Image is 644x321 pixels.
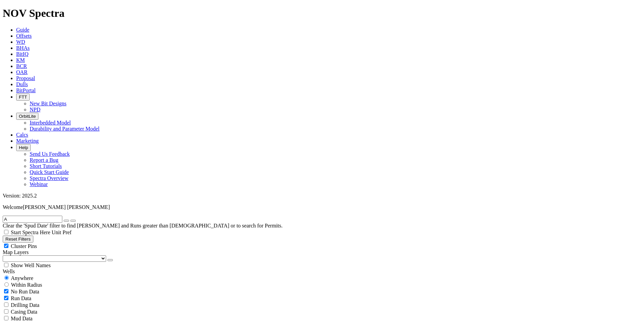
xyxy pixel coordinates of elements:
[16,27,29,33] a: Guide
[16,39,25,45] a: WD
[23,204,110,210] span: [PERSON_NAME] [PERSON_NAME]
[19,145,28,150] span: Help
[16,69,28,75] a: OAR
[30,163,62,169] a: Short Tutorials
[19,95,27,100] span: FTT
[30,181,48,187] a: Webinar
[11,275,33,281] span: Anywhere
[16,75,35,81] a: Proposal
[11,243,37,249] span: Cluster Pins
[30,169,69,175] a: Quick Start Guide
[16,113,38,120] button: OrbitLite
[3,249,29,255] span: Map Layers
[16,51,28,57] a: BitIQ
[30,101,66,106] a: New Bit Designs
[16,45,30,51] a: BHAs
[16,81,28,87] a: Dulls
[16,94,30,101] button: FTT
[11,229,50,235] span: Start Spectra Here
[11,282,42,288] span: Within Radius
[16,57,25,63] a: KM
[3,193,641,199] div: Version: 2025.2
[52,229,71,235] span: Unit Pref
[16,144,31,151] button: Help
[11,289,39,294] span: No Run Data
[11,302,39,308] span: Drilling Data
[16,138,39,144] a: Marketing
[3,223,283,228] span: Clear the 'Spud Date' filter to find [PERSON_NAME] and Runs greater than [DEMOGRAPHIC_DATA] or to...
[30,126,100,132] a: Durability and Parameter Model
[3,236,33,243] button: Reset Filters
[30,151,70,157] a: Send Us Feedback
[30,157,58,163] a: Report a Bug
[4,230,8,234] input: Start Spectra Here
[11,309,37,315] span: Casing Data
[11,295,31,301] span: Run Data
[30,175,68,181] a: Spectra Overview
[3,216,62,223] input: Search
[3,204,641,210] p: Welcome
[30,120,71,126] a: Interbedded Model
[11,262,51,268] span: Show Well Names
[30,107,40,112] a: NPD
[3,269,641,275] div: Wells
[16,132,28,138] a: Calcs
[19,114,36,119] span: OrbitLite
[3,7,641,20] h1: NOV Spectra
[16,63,27,69] a: BCR
[16,33,32,39] a: Offsets
[16,87,36,93] a: BitPortal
